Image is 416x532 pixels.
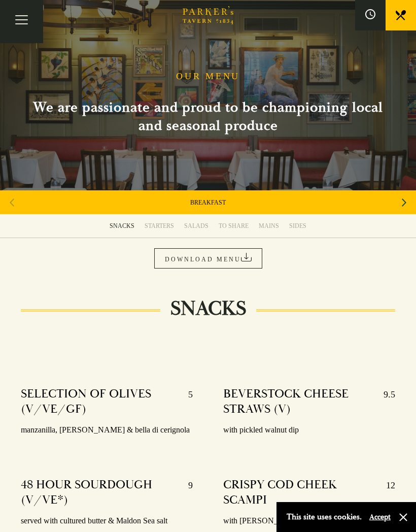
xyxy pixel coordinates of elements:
[223,423,395,438] p: with pickled walnut dip
[284,214,311,238] a: SIDES
[140,214,179,238] a: STARTERS
[178,477,193,508] p: 9
[190,198,226,207] a: BREAKFAST
[21,423,193,438] p: manzanilla, [PERSON_NAME] & bella di cerignola
[105,214,140,238] a: SNACKS
[154,248,262,269] a: DOWNLOAD MENU
[287,510,362,524] p: This site uses cookies.
[184,222,209,230] div: SALADS
[398,512,408,522] button: Close and accept
[223,514,395,528] p: with [PERSON_NAME]
[21,386,178,417] h4: SELECTION OF OLIVES (V/VE/GF)
[176,71,240,82] h1: OUR MENU
[160,296,256,321] h2: SNACKS
[145,222,174,230] div: STARTERS
[178,386,193,417] p: 5
[179,214,214,238] a: SALADS
[397,191,411,214] div: Next slide
[223,477,376,508] h4: CRISPY COD CHEEK SCAMPI
[21,514,193,528] p: served with cultured butter & Maldon Sea salt
[259,222,279,230] div: MAINS
[219,222,249,230] div: TO SHARE
[373,386,395,417] p: 9.5
[214,214,254,238] a: TO SHARE
[223,386,373,417] h4: BEVERSTOCK CHEESE STRAWS (V)
[369,512,391,522] button: Accept
[289,222,306,230] div: SIDES
[20,98,396,135] h2: We are passionate and proud to be championing local and seasonal produce
[21,477,178,508] h4: 48 HOUR SOURDOUGH (V/VE*)
[110,222,134,230] div: SNACKS
[254,214,284,238] a: MAINS
[376,477,395,508] p: 12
